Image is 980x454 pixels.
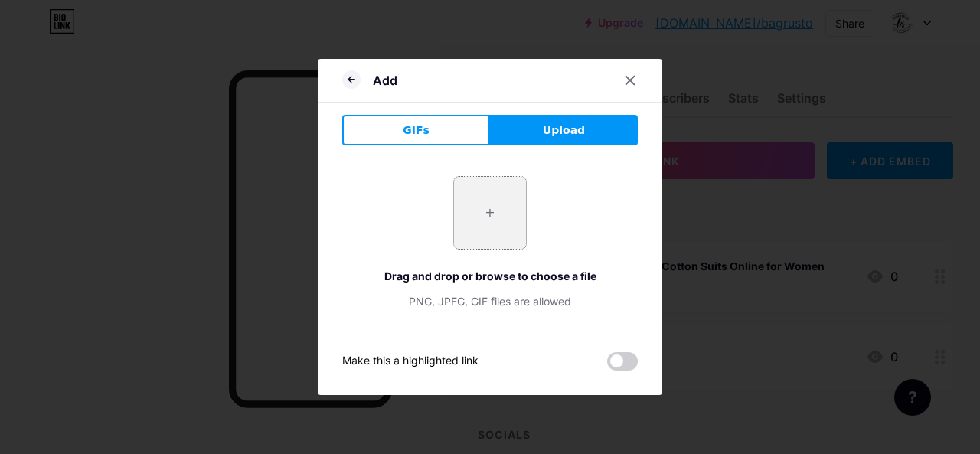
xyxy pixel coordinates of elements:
div: PNG, JPEG, GIF files are allowed [342,293,638,309]
button: Upload [490,115,638,145]
span: Upload [543,122,585,139]
div: Drag and drop or browse to choose a file [342,268,638,284]
div: Make this a highlighted link [342,352,479,371]
button: GIFs [342,115,490,145]
div: Add [373,71,397,90]
span: GIFs [403,122,430,139]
